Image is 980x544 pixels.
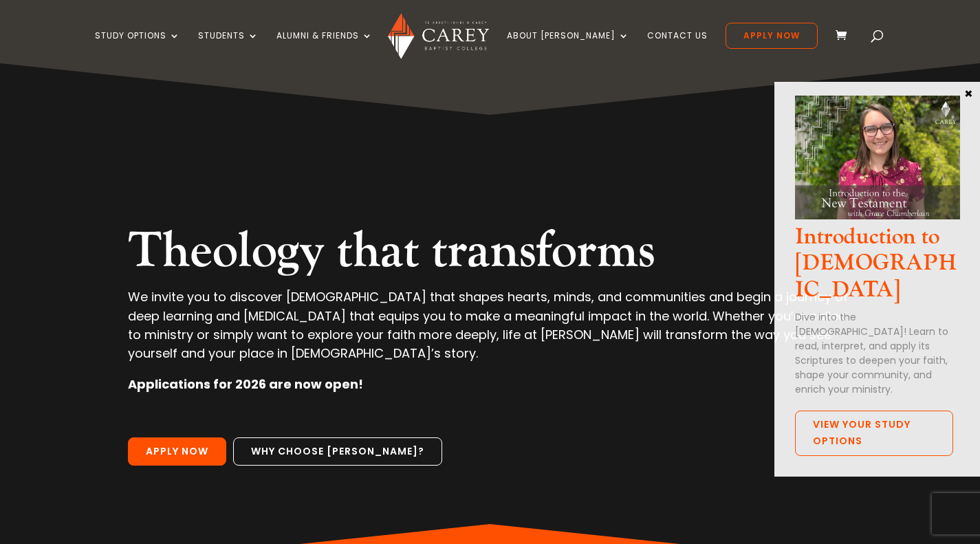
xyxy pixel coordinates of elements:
a: Alumni & Friends [276,31,373,63]
img: Intro to NT [795,96,960,219]
h3: Introduction to [DEMOGRAPHIC_DATA] [795,224,960,310]
a: Students [198,31,259,63]
a: About [PERSON_NAME] [507,31,629,63]
a: Contact Us [647,31,708,63]
button: Close [962,87,976,99]
p: We invite you to discover [DEMOGRAPHIC_DATA] that shapes hearts, minds, and communities and begin... [128,287,852,375]
a: Study Options [95,31,180,63]
a: Intro to NT [795,208,960,224]
a: Apply Now [726,23,818,49]
strong: Applications for 2026 are now open! [128,376,363,393]
p: Dive into the [DEMOGRAPHIC_DATA]! Learn to read, interpret, and apply its Scriptures to deepen yo... [795,310,960,397]
a: View Your Study Options [795,411,953,456]
h2: Theology that transforms [128,221,852,287]
img: Carey Baptist College [388,13,489,59]
a: Why choose [PERSON_NAME]? [233,437,442,466]
a: Apply Now [128,437,226,466]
